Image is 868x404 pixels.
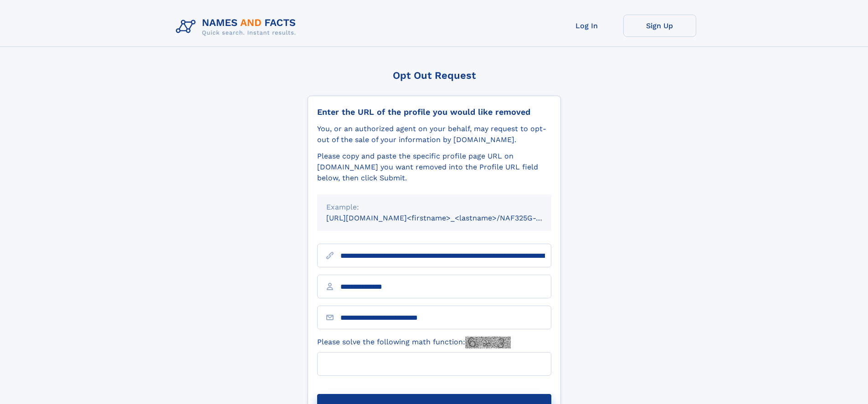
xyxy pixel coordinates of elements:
a: Log In [550,15,623,37]
div: Example: [326,202,542,213]
a: Sign Up [623,15,696,37]
label: Please solve the following math function: [317,337,511,348]
small: [URL][DOMAIN_NAME]<firstname>_<lastname>/NAF325G-xxxxxxxx [326,214,569,222]
div: You, or an authorized agent on your behalf, may request to opt-out of the sale of your informatio... [317,123,551,145]
img: Logo Names and Facts [172,15,303,39]
div: Opt Out Request [308,70,561,81]
div: Enter the URL of the profile you would like removed [317,107,551,117]
div: Please copy and paste the specific profile page URL on [DOMAIN_NAME] you want removed into the Pr... [317,151,551,184]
